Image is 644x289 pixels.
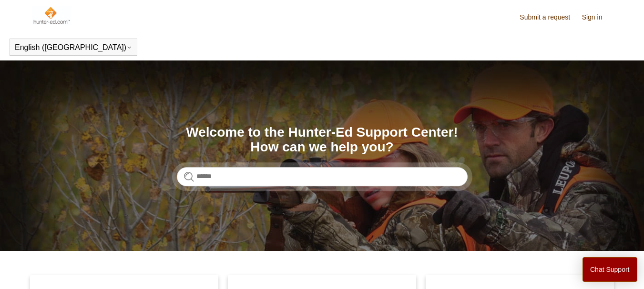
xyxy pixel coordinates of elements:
h1: Welcome to the Hunter-Ed Support Center! How can we help you? [177,125,468,155]
a: Submit a request [520,12,580,22]
a: Sign in [582,12,612,22]
input: Search [177,167,468,186]
button: Chat Support [583,257,637,282]
button: English ([GEOGRAPHIC_DATA]) [15,43,132,52]
img: Hunter-Ed Help Center home page [32,6,71,25]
